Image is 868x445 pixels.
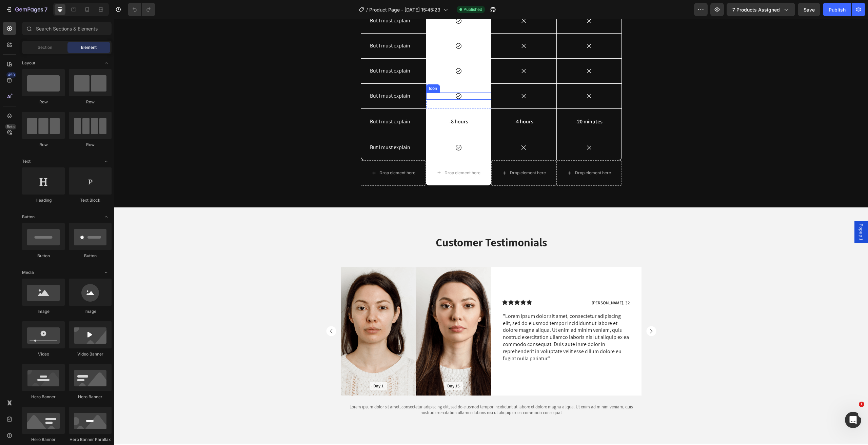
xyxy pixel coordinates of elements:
[396,151,432,157] div: Drop element here
[22,253,65,259] div: Button
[22,158,31,164] span: Text
[313,99,376,106] p: -8 hours
[859,402,864,407] span: 1
[461,151,497,157] div: Drop element here
[302,248,377,377] div: Background Image
[101,211,112,222] span: Toggle open
[22,214,35,220] span: Button
[804,7,815,13] span: Save
[256,99,303,106] p: But I must explain
[69,99,112,105] div: Row
[256,74,303,81] p: But I must explain
[69,394,112,400] div: Hero Banner
[101,267,112,278] span: Toggle open
[442,15,507,39] div: Background Image
[69,351,112,357] div: Video Banner
[22,22,112,35] input: Search Sections & Elements
[22,351,65,357] div: Video
[256,125,303,132] p: But I must explain
[333,364,346,370] p: Day 15
[379,99,440,106] p: -4 hours
[230,385,524,397] p: Lorem ipsum dolor sit amet, consectetur adipiscing elit, sed do eiusmod tempor incididunt ut labo...
[265,151,301,157] div: Drop element here
[256,23,303,31] p: But I must explain
[101,58,112,68] span: Toggle open
[445,99,505,106] p: -20 minutes
[454,281,516,287] p: [PERSON_NAME], 32
[259,364,269,370] p: Day 1
[829,6,846,13] div: Publish
[69,253,112,259] div: Button
[442,116,507,141] div: Background Image
[22,142,65,148] div: Row
[22,394,65,400] div: Hero Banner
[212,307,222,318] button: Carousel Back Arrow
[227,248,302,377] div: Background Image
[38,44,52,50] span: Section
[744,205,750,221] span: Popup 1
[69,308,112,315] div: Image
[22,60,35,66] span: Layout
[3,3,51,16] button: 7
[22,437,65,443] div: Hero Banner
[6,72,16,78] div: 450
[442,40,507,64] div: Background Image
[256,48,303,56] p: But I must explain
[389,294,516,343] p: "Lorem ipsum dolor sit amet, consectetur adipiscing elit, sed do eiusmod tempor incididunt ut lab...
[22,197,65,203] div: Heading
[69,437,112,443] div: Hero Banner Parallax
[442,90,507,116] div: Background Image
[69,197,112,203] div: Text Block
[81,44,97,50] span: Element
[211,216,544,231] h2: Customer Testimonials
[330,151,366,157] div: Drop element here
[114,19,868,445] iframe: Design area
[732,6,780,13] span: 7 products assigned
[369,6,440,13] span: Product Page - [DATE] 15:45:23
[442,65,507,89] div: Background Image
[727,3,795,16] button: 7 products assigned
[101,156,112,167] span: Toggle open
[823,3,851,16] button: Publish
[22,308,65,315] div: Image
[798,3,820,16] button: Save
[22,99,65,105] div: Row
[22,269,34,276] span: Media
[128,3,155,16] div: Undo/Redo
[5,124,16,129] div: Beta
[44,5,47,14] p: 7
[845,412,861,428] iframe: Intercom live chat
[69,142,112,148] div: Row
[366,6,368,13] span: /
[463,6,482,13] span: Published
[532,307,542,318] button: Carousel Next Arrow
